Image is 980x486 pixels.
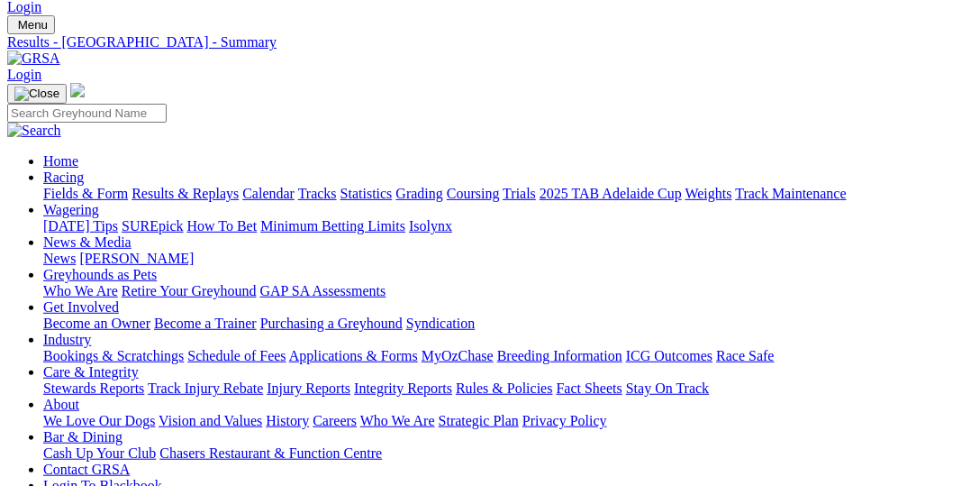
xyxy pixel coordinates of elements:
a: Industry [43,332,91,347]
a: Bookings & Scratchings [43,348,184,363]
a: [PERSON_NAME] [79,251,194,266]
a: News [43,251,76,266]
a: Fact Sheets [557,381,622,396]
a: Schedule of Fees [187,348,286,363]
a: Trials [503,186,536,201]
div: Care & Integrity [43,381,973,397]
img: Close [14,87,59,101]
a: Tracks [298,186,337,201]
a: Coursing [447,186,500,201]
a: Syndication [406,316,475,331]
a: Isolynx [409,218,452,234]
a: Rules & Policies [456,381,553,396]
a: GAP SA Assessments [260,283,386,298]
a: Login [7,67,41,82]
div: Industry [43,348,973,364]
a: 2025 TAB Adelaide Cup [540,186,682,201]
a: Minimum Betting Limits [260,218,405,234]
a: Chasers Restaurant & Function Centre [159,445,382,461]
a: Racing [43,170,84,185]
a: Purchasing a Greyhound [260,316,403,331]
a: Wagering [43,202,99,217]
div: About [43,413,973,429]
a: Become an Owner [43,316,150,331]
a: Integrity Reports [354,381,452,396]
a: Become a Trainer [154,316,257,331]
a: Applications & Forms [289,348,418,363]
a: Track Injury Rebate [148,381,263,396]
a: Results & Replays [132,186,239,201]
a: Race Safe [716,348,774,363]
button: Toggle navigation [7,15,55,34]
a: About [43,397,79,412]
a: Breeding Information [497,348,622,363]
a: [DATE] Tips [43,218,118,234]
a: Strategic Plan [439,413,519,428]
a: Privacy Policy [522,413,607,428]
a: ICG Outcomes [626,348,712,363]
div: Bar & Dining [43,445,973,462]
a: SUREpick [122,218,183,234]
input: Search [7,104,167,123]
a: Contact GRSA [43,462,130,477]
img: Search [7,123,61,139]
a: MyOzChase [422,348,494,363]
a: Track Maintenance [736,186,847,201]
a: Fields & Form [43,186,128,201]
a: How To Bet [187,218,258,234]
a: Stay On Track [626,381,709,396]
a: Calendar [242,186,295,201]
span: Menu [18,18,48,32]
img: GRSA [7,50,60,67]
div: Greyhounds as Pets [43,283,973,299]
div: News & Media [43,251,973,267]
a: Grading [396,186,443,201]
a: We Love Our Dogs [43,413,155,428]
a: Who We Are [360,413,435,428]
a: Vision and Values [159,413,262,428]
a: Retire Your Greyhound [122,283,257,298]
a: Home [43,153,78,169]
div: Get Involved [43,316,973,332]
a: Greyhounds as Pets [43,267,157,282]
button: Toggle navigation [7,84,67,104]
a: Cash Up Your Club [43,445,156,461]
img: logo-grsa-white.png [70,83,85,97]
a: Get Involved [43,299,119,315]
a: Care & Integrity [43,364,139,380]
a: History [266,413,309,428]
a: Careers [313,413,357,428]
div: Wagering [43,218,973,234]
div: Racing [43,186,973,202]
a: Stewards Reports [43,381,144,396]
a: Who We Are [43,283,118,298]
a: Weights [685,186,732,201]
a: Bar & Dining [43,429,122,445]
a: Statistics [340,186,393,201]
a: Injury Reports [267,381,350,396]
a: Results - [GEOGRAPHIC_DATA] - Summary [7,34,973,50]
a: News & Media [43,234,132,250]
